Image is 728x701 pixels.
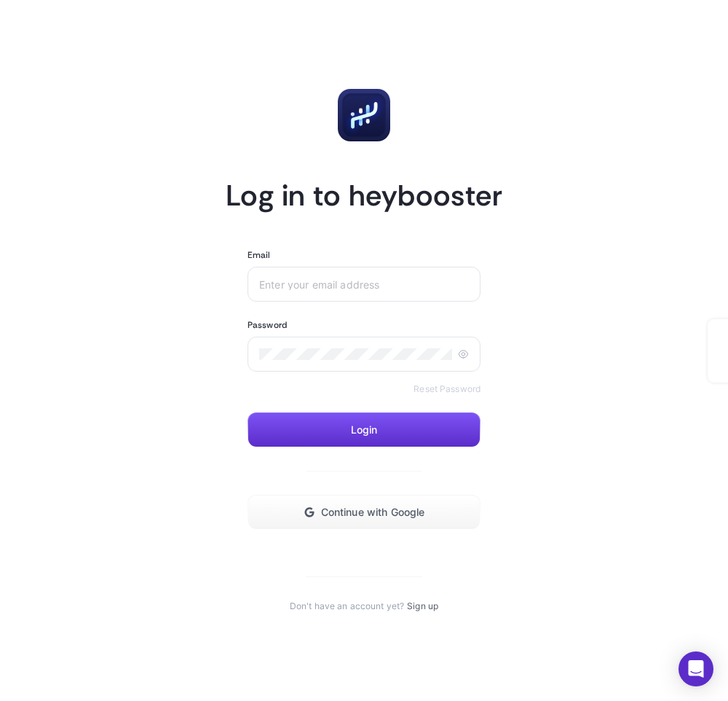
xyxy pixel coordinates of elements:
span: Login [351,424,378,436]
span: Continue with Google [321,506,425,518]
h1: Log in to heybooster [226,176,502,214]
div: Open Intercom Messenger [678,651,713,686]
input: Enter your email address [259,278,469,290]
button: Login [248,412,480,447]
span: Don't have an account yet? [290,600,404,612]
button: Continue with Google [248,495,480,530]
a: Reset Password [414,383,480,395]
label: Password [248,319,287,331]
label: Email [248,249,271,261]
a: Sign up [407,600,438,612]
